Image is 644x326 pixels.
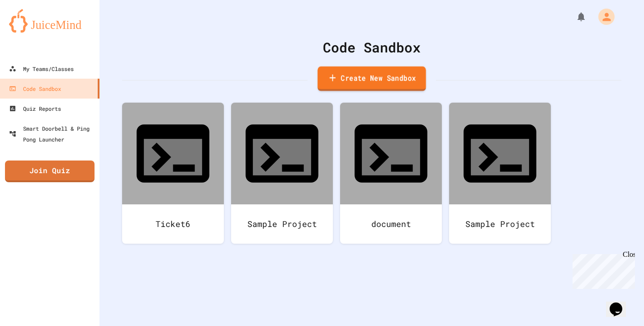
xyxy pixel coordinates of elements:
[231,204,333,244] div: Sample Project
[340,204,442,244] div: document
[122,103,224,244] a: Ticket6
[9,83,61,94] div: Code Sandbox
[589,6,617,27] div: My Account
[231,103,333,244] a: Sample Project
[606,290,635,317] iframe: chat widget
[5,161,95,182] a: Join Quiz
[9,63,74,74] div: My Teams/Classes
[122,204,224,244] div: Ticket6
[9,103,61,114] div: Quiz Reports
[9,123,96,145] div: Smart Doorbell & Ping Pong Launcher
[569,250,635,289] iframe: chat widget
[559,9,589,24] div: My Notifications
[9,9,90,33] img: logo-orange.svg
[317,66,426,91] a: Create New Sandbox
[4,4,62,57] div: Chat with us now!Close
[340,103,442,244] a: document
[449,103,551,244] a: Sample Project
[122,37,621,57] div: Code Sandbox
[449,204,551,244] div: Sample Project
